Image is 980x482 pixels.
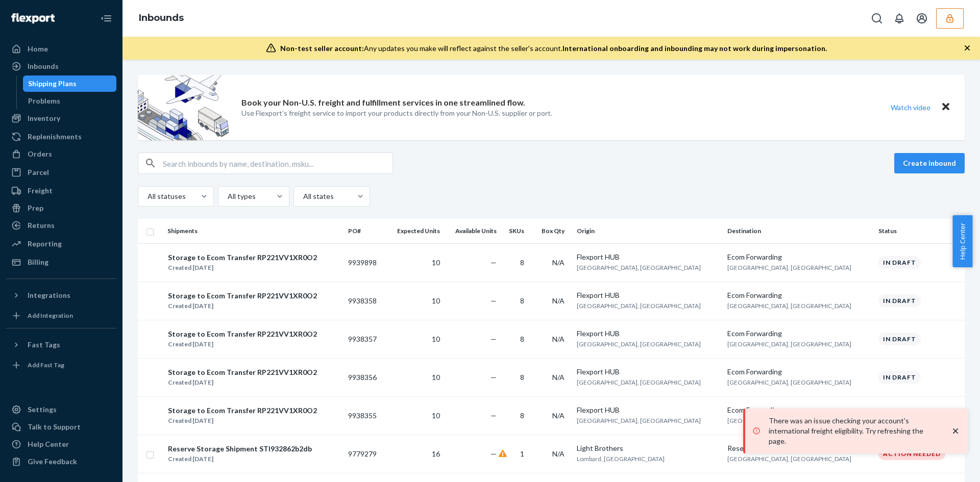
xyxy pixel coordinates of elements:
a: Returns [6,217,116,234]
div: Freight [28,186,53,196]
a: Help Center [6,436,116,452]
span: [GEOGRAPHIC_DATA], [GEOGRAPHIC_DATA] [577,264,701,271]
span: 8 [520,335,524,343]
a: Shipping Plans [23,75,117,92]
th: Destination [723,219,874,243]
span: N/A [552,411,565,420]
span: — [491,373,497,382]
div: Flexport HUB [577,290,720,300]
span: — [491,449,497,458]
div: Inventory [28,113,60,123]
p: Book your Non-U.S. freight and fulfillment services in one streamlined flow. [241,97,525,109]
span: 10 [432,296,440,305]
div: Any updates you make will reflect against the seller's account. [280,43,827,54]
div: In draft [878,333,921,345]
div: Light Brothers [577,443,720,453]
a: Freight [6,183,116,199]
div: Inbounds [28,61,59,71]
a: Problems [23,93,117,109]
th: Shipments [163,219,344,243]
span: 8 [520,373,524,382]
button: Create inbound [894,153,965,173]
div: Created [DATE] [168,454,312,464]
span: [GEOGRAPHIC_DATA], [GEOGRAPHIC_DATA] [727,455,851,463]
th: Available Units [444,219,501,243]
svg: close toast [950,426,961,436]
span: 8 [520,296,524,305]
div: Integrations [28,290,70,300]
a: Parcel [6,164,116,181]
span: — [491,335,497,343]
td: 9779279 [344,435,386,473]
div: Created [DATE] [168,377,317,388]
span: [GEOGRAPHIC_DATA], [GEOGRAPHIC_DATA] [727,417,851,424]
div: Ecom Forwarding [727,405,870,415]
span: [GEOGRAPHIC_DATA], [GEOGRAPHIC_DATA] [727,378,851,386]
a: Settings [6,401,116,418]
div: Talk to Support [28,422,81,432]
div: Storage to Ecom Transfer RP221VV1XR0O2 [168,367,317,377]
div: Fast Tags [28,340,60,350]
td: 9938356 [344,358,386,396]
span: 10 [432,373,440,382]
th: Expected Units [386,219,444,243]
span: [GEOGRAPHIC_DATA], [GEOGRAPHIC_DATA] [577,340,701,348]
th: Box Qty [532,219,573,243]
div: Returns [28,220,55,231]
button: Help Center [952,215,972,267]
div: Orders [28,149,52,159]
span: [GEOGRAPHIC_DATA], [GEOGRAPHIC_DATA] [727,340,851,348]
div: Ecom Forwarding [727,290,870,300]
div: Created [DATE] [168,339,317,349]
div: Add Integration [28,311,73,320]
div: In draft [878,256,921,269]
span: N/A [552,335,565,343]
button: Close Navigation [96,8,116,29]
a: Prep [6,200,116,216]
span: Non-test seller account: [280,44,364,53]
div: Flexport HUB [577,405,720,415]
div: Storage to Ecom Transfer RP221VV1XR0O2 [168,252,317,263]
span: N/A [552,373,565,382]
div: Add Fast Tag [28,361,64,369]
div: Flexport HUB [577,367,720,377]
div: Ecom Forwarding [727,252,870,262]
div: Storage to Ecom Transfer RP221VV1XR0O2 [168,405,317,416]
a: Billing [6,254,116,270]
p: There was an issue checking your account's international freight eligibility. Try refreshing the ... [769,416,940,446]
span: [GEOGRAPHIC_DATA], [GEOGRAPHIC_DATA] [577,378,701,386]
td: 9938358 [344,282,386,320]
a: Inventory [6,110,116,126]
p: Use Flexport’s freight service to import your products directly from your Non-U.S. supplier or port. [241,108,552,118]
button: Integrations [6,287,116,303]
span: N/A [552,296,565,305]
th: PO# [344,219,386,243]
a: Home [6,41,116,57]
div: In draft [878,371,921,384]
input: All states [302,191,303,201]
a: Add Fast Tag [6,357,116,373]
input: All types [227,191,228,201]
div: Ecom Forwarding [727,328,870,339]
td: 9938355 [344,396,386,435]
span: Lombard, [GEOGRAPHIC_DATA] [577,455,665,463]
span: 16 [432,449,440,458]
div: Created [DATE] [168,301,317,311]
div: Shipping Plans [28,79,77,89]
div: Flexport HUB [577,328,720,339]
a: Orders [6,146,116,162]
td: 9938357 [344,320,386,358]
span: — [491,411,497,420]
button: Close [939,100,952,115]
span: 8 [520,411,524,420]
span: 10 [432,258,440,267]
button: Open notifications [889,8,910,29]
td: 9939898 [344,243,386,282]
div: Action Needed [878,447,945,460]
a: Inbounds [6,58,116,74]
button: Give Feedback [6,453,116,470]
th: Origin [573,219,724,243]
div: Give Feedback [28,456,77,467]
span: [GEOGRAPHIC_DATA], [GEOGRAPHIC_DATA] [577,302,701,310]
